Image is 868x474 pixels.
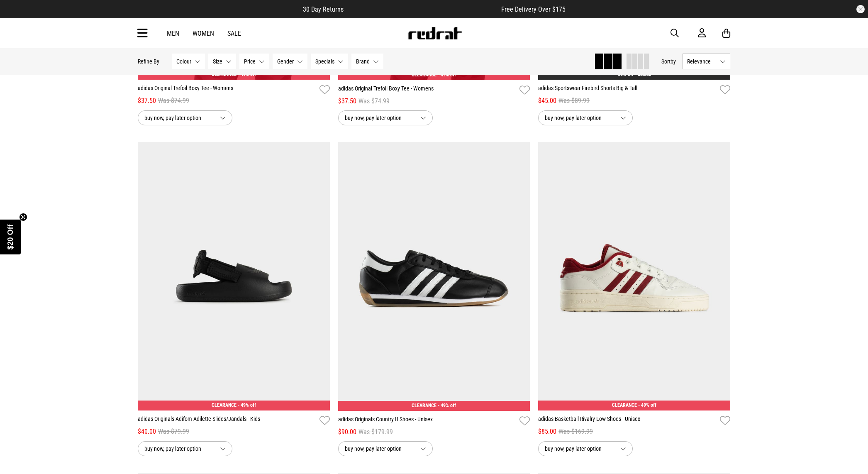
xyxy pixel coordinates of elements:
[315,58,334,65] span: Specials
[208,54,236,69] button: Size
[144,113,213,123] span: buy now, pay later option
[138,110,232,125] button: buy now, pay later option
[351,54,383,69] button: Brand
[438,72,456,78] span: - 49% off
[358,96,390,106] span: Was $74.99
[338,441,433,456] button: buy now, pay later option
[338,415,517,427] a: adidas Originals Country II Shoes - Unisex
[176,58,191,65] span: Colour
[412,72,436,78] span: CLEARANCE
[360,5,485,13] iframe: Customer reviews powered by Trustpilot
[412,403,436,408] span: CLEARANCE
[144,444,213,454] span: buy now, pay later option
[558,427,593,437] span: Was $169.99
[558,96,590,106] span: Was $89.99
[612,402,637,408] span: CLEARANCE
[19,213,27,221] button: Close teaser
[345,113,414,123] span: buy now, pay later option
[213,58,222,65] span: Size
[227,29,241,37] a: Sale
[273,54,307,69] button: Gender
[407,27,462,39] img: Redrat logo
[138,84,316,96] a: adidas Original Trefoil Boxy Tee - Womens
[338,84,517,96] a: adidas Original Trefoil Boxy Tee - Womens
[7,3,32,28] button: Open LiveChat chat widget
[193,29,214,37] a: Women
[638,402,656,408] span: - 49% off
[545,444,614,454] span: buy now, pay later option
[501,5,566,13] span: Free Delivery Over $175
[358,427,393,437] span: Was $179.99
[158,427,189,437] span: Was $79.99
[661,56,676,66] button: Sortby
[138,142,330,411] img: Adidas Originals Adifom Adilette Slides/jandals - Kids in Black
[138,58,159,65] p: Refine By
[538,142,730,411] img: Adidas Basketball Rivalry Low Shoes - Unisex in White
[6,224,15,249] span: $20 Off
[244,58,256,65] span: Price
[538,96,556,106] span: $45.00
[338,110,433,125] button: buy now, pay later option
[683,54,730,69] button: Relevance
[172,54,205,69] button: Colour
[167,29,179,37] a: Men
[138,427,156,437] span: $40.00
[138,441,232,456] button: buy now, pay later option
[538,110,633,125] button: buy now, pay later option
[687,58,717,65] span: Relevance
[671,58,676,65] span: by
[138,96,156,106] span: $37.50
[356,58,370,65] span: Brand
[158,96,189,106] span: Was $74.99
[338,96,356,106] span: $37.50
[538,441,633,456] button: buy now, pay later option
[212,402,237,408] span: CLEARANCE
[239,54,269,69] button: Price
[303,5,344,13] span: 30 Day Returns
[538,427,556,437] span: $85.00
[338,427,356,437] span: $90.00
[538,84,717,96] a: adidas Sportswear Firebird Shorts Big & Tall
[545,113,614,123] span: buy now, pay later option
[277,58,294,65] span: Gender
[238,402,256,408] span: - 49% off
[311,54,348,69] button: Specials
[138,415,316,427] a: adidas Originals Adifom Adilette Slides/Jandals - Kids
[338,142,530,411] img: Adidas Originals Country Ii Shoes - Unisex in Black
[438,403,456,408] span: - 49% off
[345,444,414,454] span: buy now, pay later option
[538,415,717,427] a: adidas Basketball Rivalry Low Shoes - Unisex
